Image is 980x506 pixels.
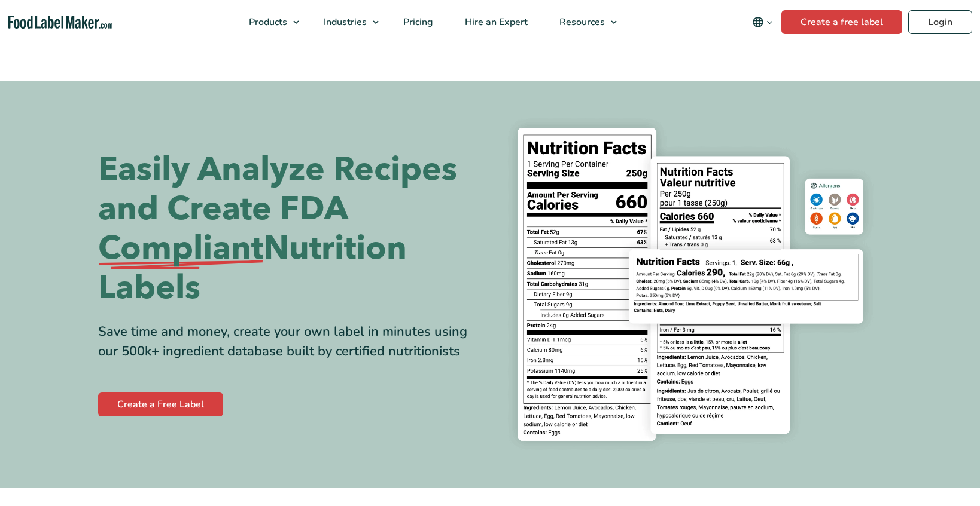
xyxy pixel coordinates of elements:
button: Change language [744,10,781,34]
h1: Easily Analyze Recipes and Create FDA Nutrition Labels [98,150,481,308]
a: Food Label Maker homepage [8,16,113,29]
a: Create a free label [781,10,902,34]
a: Create a Free Label [98,392,223,416]
span: Resources [556,16,606,29]
div: Save time and money, create your own label in minutes using our 500k+ ingredient database built b... [98,322,481,361]
span: Products [245,16,288,29]
span: Hire an Expert [461,16,529,29]
span: Compliant [98,229,263,268]
span: Industries [320,16,368,29]
a: Login [908,10,972,34]
span: Pricing [400,16,434,29]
